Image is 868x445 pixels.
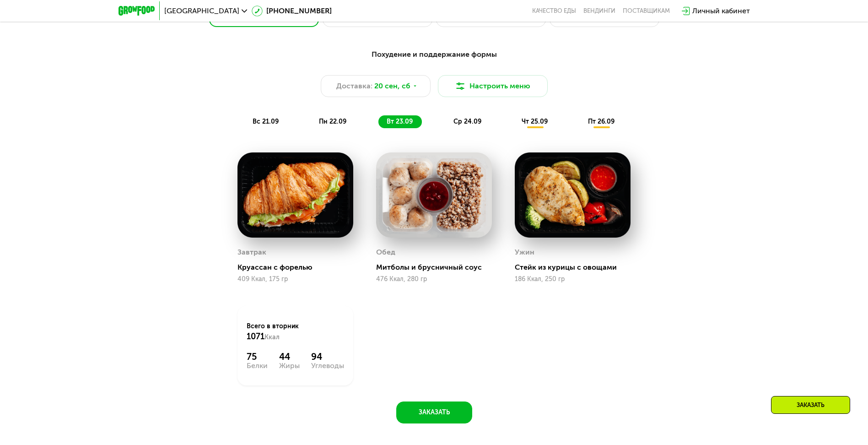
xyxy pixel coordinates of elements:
[453,118,481,125] span: ср 24.09
[336,81,372,92] span: Доставка:
[438,75,548,97] button: Настроить меню
[515,263,638,272] div: Стейк из курицы с овощами
[515,276,631,283] div: 186 Ккал, 250 гр
[376,276,492,283] div: 476 Ккал, 280 гр
[247,362,268,369] div: Белки
[253,118,279,125] span: вс 21.09
[247,351,268,362] div: 75
[237,263,361,272] div: Круассан с форелью
[237,245,266,259] div: Завтрак
[374,81,410,92] span: 20 сен, сб
[319,118,346,125] span: пн 22.09
[252,5,332,16] a: [PHONE_NUMBER]
[279,362,300,369] div: Жиры
[279,351,300,362] div: 44
[396,402,472,423] button: Заказать
[163,49,705,60] div: Похудение и поддержание формы
[515,245,534,259] div: Ужин
[623,7,670,15] div: поставщикам
[264,333,280,341] span: Ккал
[387,118,413,125] span: вт 23.09
[376,263,499,272] div: Митболы и брусничный соус
[164,7,239,15] span: [GEOGRAPHIC_DATA]
[247,322,344,342] div: Всего в вторник
[692,5,750,16] div: Личный кабинет
[247,331,264,342] span: 1071
[583,7,615,15] a: Вендинги
[588,118,615,125] span: пт 26.09
[311,362,344,369] div: Углеводы
[237,276,353,283] div: 409 Ккал, 175 гр
[532,7,576,15] a: Качество еды
[311,351,344,362] div: 94
[771,396,850,414] div: Заказать
[376,245,395,259] div: Обед
[522,118,548,125] span: чт 25.09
